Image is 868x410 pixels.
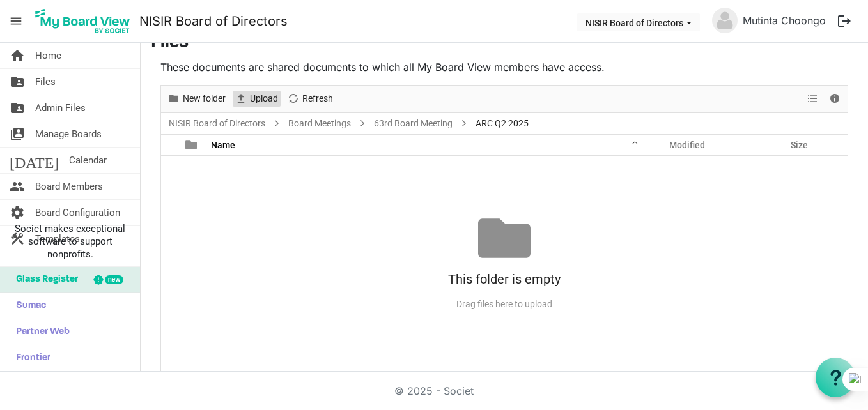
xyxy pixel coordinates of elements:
div: Details [824,86,846,112]
div: This folder is empty [161,264,848,294]
span: Societ makes exceptional software to support nonprofits. [6,222,134,261]
button: NISIR Board of Directors dropdownbutton [577,13,700,31]
span: New folder [182,91,227,107]
span: Name [211,140,235,150]
span: Refresh [301,91,334,107]
span: home [10,43,25,68]
span: Partner Web [10,319,70,345]
button: New folder [166,91,228,107]
span: [DATE] [10,148,59,173]
span: ARC Q2 2025 [473,116,531,132]
a: My Board View Logo [31,5,139,37]
div: View [802,86,824,112]
div: Drag files here to upload [161,294,848,315]
div: New folder [163,86,230,112]
span: Glass Register [10,267,78,292]
span: settings [10,200,25,225]
span: Frontier [10,345,50,371]
a: NISIR Board of Directors [166,116,268,132]
span: Files [35,69,56,95]
span: Board Members [35,174,103,199]
span: menu [4,9,28,33]
span: Size [791,140,808,150]
button: View dropdownbutton [805,91,820,107]
span: people [10,174,25,199]
button: logout [831,8,858,34]
img: My Board View Logo [31,5,134,37]
a: 63rd Board Meeting [371,116,455,132]
button: Details [826,91,844,107]
img: no-profile-picture.svg [712,8,738,33]
span: Sumac [10,293,46,319]
span: Manage Boards [35,121,102,147]
span: Calendar [69,148,107,173]
a: Mutinta Choongo [738,8,831,33]
span: Modified [669,140,705,150]
a: NISIR Board of Directors [139,8,288,34]
a: © 2025 - Societ [394,384,474,397]
button: Refresh [285,91,336,107]
a: Board Meetings [286,116,353,132]
div: new [105,275,123,284]
span: folder_shared [10,69,25,95]
div: Upload [230,86,283,112]
span: Upload [249,91,279,107]
p: These documents are shared documents to which all My Board View members have access. [160,59,848,75]
div: Refresh [283,86,337,112]
span: switch_account [10,121,25,147]
h3: Files [151,33,858,54]
button: Upload [233,91,281,107]
span: folder_shared [10,95,25,121]
span: Admin Files [35,95,86,121]
span: Home [35,43,61,68]
span: Board Configuration [35,200,120,225]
